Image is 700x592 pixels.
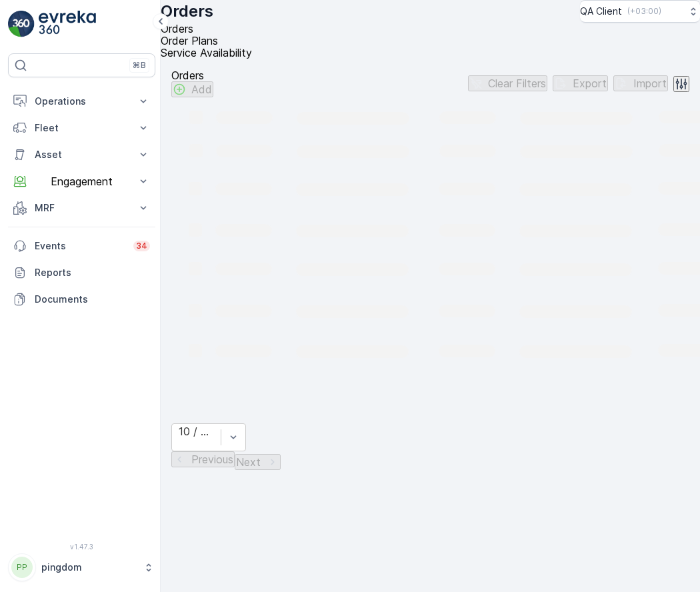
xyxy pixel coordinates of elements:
[191,83,212,95] p: Add
[8,88,155,115] button: Operations
[633,77,667,89] p: Import
[161,22,193,35] span: Orders
[8,115,155,141] button: Fleet
[35,293,150,306] p: Documents
[8,141,155,168] button: Asset
[573,77,607,89] p: Export
[161,34,218,47] span: Order Plans
[8,553,155,581] button: PPpingdom
[161,1,213,22] p: Orders
[8,233,155,259] a: Events34
[179,425,214,437] div: 10 / Page
[35,239,125,253] p: Events
[191,453,233,465] p: Previous
[136,241,147,251] p: 34
[8,11,35,37] img: logo
[8,259,155,286] a: Reports
[161,46,252,59] span: Service Availability
[553,75,608,91] button: Export
[627,6,661,17] p: ( +03:00 )
[35,95,129,108] p: Operations
[468,75,547,91] button: Clear Filters
[35,266,150,279] p: Reports
[11,557,33,578] div: PP
[613,75,668,91] button: Import
[35,121,129,135] p: Fleet
[8,195,155,221] button: MRF
[39,11,96,37] img: logo_light-DOdMpM7g.png
[171,451,235,467] button: Previous
[35,175,129,187] p: Engagement
[488,77,546,89] p: Clear Filters
[35,148,129,161] p: Asset
[133,60,146,71] p: ⌘B
[8,286,155,313] a: Documents
[8,543,155,551] span: v 1.47.3
[171,81,213,97] button: Add
[35,201,129,215] p: MRF
[41,561,137,574] p: pingdom
[8,168,155,195] button: Engagement
[236,456,261,468] p: Next
[235,454,281,470] button: Next
[171,69,213,81] p: Orders
[580,5,622,18] p: QA Client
